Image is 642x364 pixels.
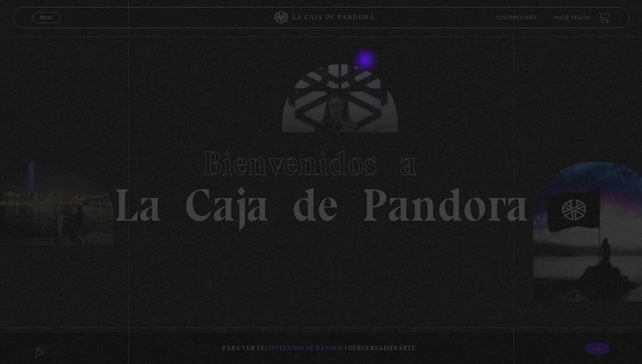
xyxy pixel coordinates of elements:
[265,344,348,352] span: contenido de Pandora
[37,22,56,28] span: Cerrar
[114,136,529,228] h1: La Caja de Pandora
[553,15,590,20] a: Inicie sesión
[222,343,416,354] p: Para ver el debes registrarte
[202,143,440,183] span: Bienvenidos a
[599,12,610,23] a: View your shopping cart
[39,15,53,20] span: Menu
[496,15,537,20] a: Suscripciones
